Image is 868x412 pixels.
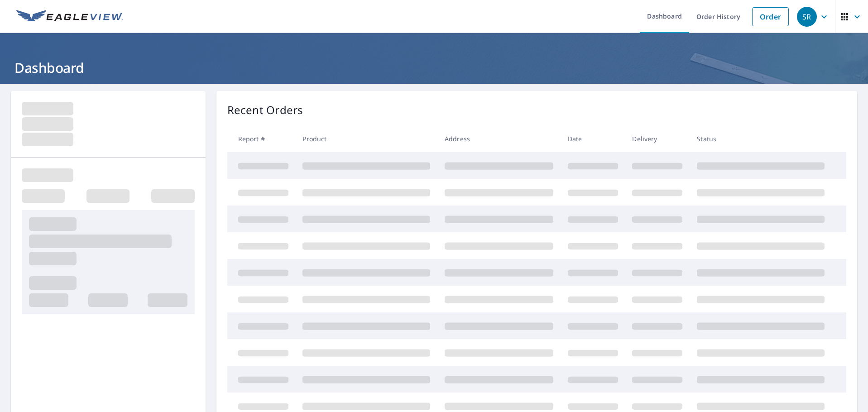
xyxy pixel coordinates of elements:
[752,7,789,26] a: Order
[16,10,123,24] img: EV Logo
[690,125,832,152] th: Status
[561,125,625,152] th: Date
[295,125,437,152] th: Product
[227,125,296,152] th: Report #
[625,125,690,152] th: Delivery
[797,7,817,27] div: SR
[227,102,303,118] p: Recent Orders
[11,58,857,77] h1: Dashboard
[437,125,561,152] th: Address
